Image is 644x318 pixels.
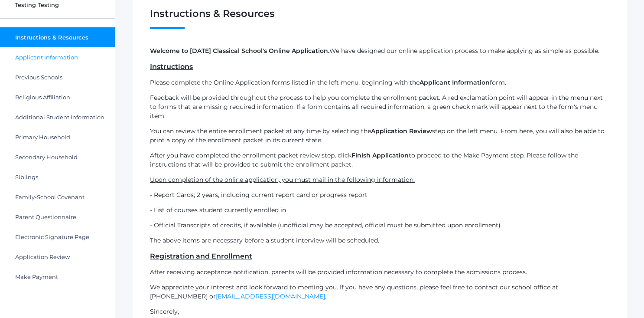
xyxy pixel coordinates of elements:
span: Parent Questionnaire [15,213,76,220]
p: You can review the entire enrollment packet at any time by selecting the step on the left menu. F... [150,127,609,145]
p: Please complete the Online Application forms listed in the left menu, beginning with the form. [150,78,609,87]
span: Application Review [15,253,70,260]
p: - List of courses student currently enrolled in [150,206,609,215]
span: Secondary Household [15,154,78,161]
p: - Official Transcripts of credits, if available (unofficial may be accepted, official must be sub... [150,221,609,230]
div: Testing Testing [15,1,115,10]
span: Additional Student Information [15,114,104,121]
u: Upon completion of the online application, you must mail in the following information: [150,176,415,184]
span: Siblings [15,174,38,180]
p: The above items are necessary before a student interview will be scheduled. [150,236,609,245]
p: - Report Cards; 2 years, including current report card or progress report [150,190,609,200]
a: [EMAIL_ADDRESS][DOMAIN_NAME] [216,292,325,300]
strong: Finish Application [351,151,409,159]
strong: Registration and Enrollment [150,252,252,260]
p: After receiving acceptance notification, parents will be provided information necessary to comple... [150,268,609,277]
p: Sincerely, [150,307,609,316]
h1: Instructions & Resources [150,8,609,29]
p: After you have completed the enrollment packet review step, click to proceed to the Make Payment ... [150,151,609,169]
p: Feedback will be provided throughout the process to help you complete the enrollment packet. A re... [150,93,609,121]
p: We appreciate your interest and look forward to meeting you. If you have any questions, please fe... [150,283,609,301]
span: Make Payment [15,273,58,280]
span: Primary Household [15,134,70,141]
span: Religious Affiliation [15,94,70,101]
strong: Instructions [150,62,193,71]
p: We have designed our online application process to make applying as simple as possible. [150,46,609,56]
span: Applicant Information [15,54,78,61]
span: Instructions & Resources [15,34,88,41]
span: Family-School Covenant [15,193,85,200]
span: Electronic Signature Page [15,233,89,240]
strong: Welcome to [DATE] Classical School's Online Application. [150,47,329,55]
strong: Application Review [371,127,432,135]
span: Previous Schools [15,74,62,81]
strong: Applicant Information [420,79,490,86]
